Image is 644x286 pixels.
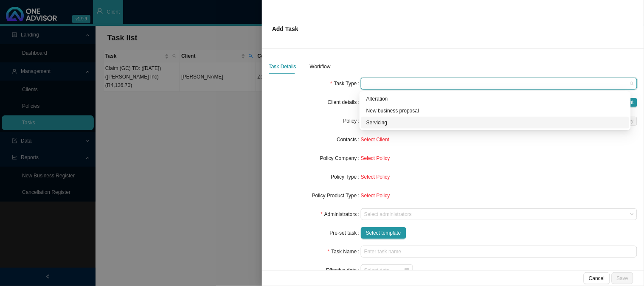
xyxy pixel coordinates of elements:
[364,266,404,275] input: Select date
[331,171,361,183] label: Policy Type
[589,274,605,283] span: Cancel
[269,62,296,71] div: Task Details
[361,246,637,258] input: Enter task name
[330,78,361,90] label: Task Type
[321,208,361,220] label: Administrators
[361,193,390,199] span: Select Policy
[612,272,633,284] button: Save
[366,107,624,115] div: New business proposal
[361,137,389,143] span: Select Client
[310,62,331,71] div: Workflow
[337,134,361,146] label: Contacts
[361,105,629,117] div: New business proposal
[366,229,401,237] span: Select template
[272,24,298,34] p: Add Task
[361,93,629,105] div: Alteration
[328,246,361,258] label: Task Name
[361,174,390,180] span: Select Policy
[361,117,629,129] div: Servicing
[366,95,624,103] div: Alteration
[343,115,361,127] label: Policy
[361,227,406,239] button: Select template
[366,118,624,127] div: Servicing
[584,272,610,284] button: Cancel
[320,152,361,164] label: Policy Company
[330,227,361,239] label: Pre-set task
[326,264,361,276] label: Effective date
[312,190,361,202] label: Policy Product Type
[361,155,390,161] span: Select Policy
[328,96,361,108] label: Client details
